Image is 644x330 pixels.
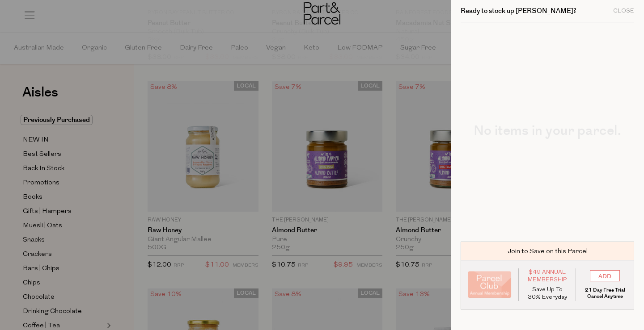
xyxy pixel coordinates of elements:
h2: Ready to stock up [PERSON_NAME]? [461,8,576,14]
div: Join to Save on this Parcel [461,242,634,260]
p: Save Up To 30% Everyday [525,286,569,301]
h2: No items in your parcel. [461,124,634,138]
div: Close [613,8,634,14]
p: 21 Day Free Trial Cancel Anytime [583,287,627,300]
input: ADD [590,270,620,281]
span: $49 Annual Membership [525,268,569,284]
